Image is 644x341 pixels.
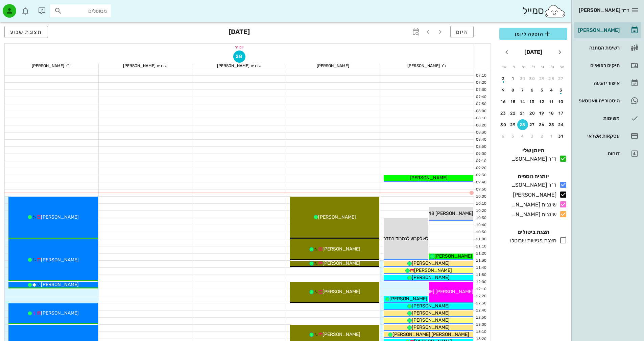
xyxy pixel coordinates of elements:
h4: הצגת ביטולים [499,228,567,236]
div: 12 [536,99,547,104]
div: 2 [536,134,547,139]
button: 3 [527,131,538,142]
div: 10:20 [474,208,488,214]
div: 09:40 [474,180,488,185]
button: תצוגת שבוע [4,26,48,38]
button: 11 [546,96,557,107]
span: [PERSON_NAME] [412,324,450,330]
div: היסטוריית וואטסאפ [577,98,620,103]
div: 08:30 [474,130,488,136]
div: 23 [498,111,509,116]
a: דוחות [574,145,641,162]
button: 26 [536,119,547,130]
div: 12:30 [474,301,488,306]
span: תצוגת שבוע [10,29,42,35]
button: 29 [508,119,519,130]
div: אישורי הגעה [577,80,620,86]
div: 11:10 [474,244,488,249]
div: 09:10 [474,158,488,164]
button: 29 [536,73,547,84]
div: יום ה׳ [5,44,474,51]
button: 4 [546,85,557,96]
div: 12:40 [474,308,488,314]
div: ד"ר [PERSON_NAME] [380,64,474,68]
button: 22 [508,108,519,119]
div: 17 [556,111,567,116]
div: 27 [527,122,538,127]
div: 1 [546,134,557,139]
div: 10:00 [474,194,488,200]
span: [PERSON_NAME] [323,289,360,295]
div: 20 [527,111,538,116]
div: [PERSON_NAME] [510,191,556,199]
button: חודש שעבר [554,46,566,58]
button: 5 [508,131,519,142]
div: 3 [527,134,538,139]
button: 10 [556,96,567,107]
span: [PERSON_NAME] [414,267,452,273]
div: 6 [527,88,538,93]
div: 13:00 [474,322,488,328]
div: 7 [517,88,528,93]
button: 28 [517,119,528,130]
div: 10:30 [474,215,488,221]
button: 27 [527,119,538,130]
button: 30 [527,73,538,84]
a: תיקים רפואיים [574,57,641,74]
div: 24 [556,122,567,127]
h4: יומנים נוספים [499,173,567,181]
div: 30 [527,76,538,81]
button: היום [450,26,474,38]
div: רשימת המתנה [577,45,620,51]
span: [PERSON_NAME] [323,260,360,266]
div: 6 [498,134,509,139]
button: 8 [508,85,519,96]
div: 28 [517,122,528,127]
span: [PERSON_NAME] [41,257,79,263]
span: [PERSON_NAME] [389,296,427,302]
div: 11:00 [474,237,488,242]
button: 6 [527,85,538,96]
div: 11:30 [474,258,488,264]
button: 31 [556,131,567,142]
div: 19 [536,111,547,116]
button: 12 [536,96,547,107]
button: 13 [527,96,538,107]
div: עסקאות אשראי [577,133,620,139]
span: [PERSON_NAME] [41,282,79,287]
span: [PERSON_NAME] [412,275,450,280]
div: 12:10 [474,286,488,292]
button: 5 [536,85,547,96]
div: 13:10 [474,329,488,335]
h4: היומן שלי [499,146,567,155]
div: 07:50 [474,101,488,107]
button: 19 [536,108,547,119]
div: 4 [517,134,528,139]
button: חודש הבא [501,46,513,58]
th: ג׳ [539,61,547,73]
div: 08:50 [474,144,488,150]
div: [PERSON_NAME] [577,27,620,33]
div: 31 [556,134,567,139]
div: 9 [498,88,509,93]
button: 31 [517,73,528,84]
span: היום [456,29,468,35]
div: 5 [508,134,519,139]
a: היסטוריית וואטסאפ [574,93,641,109]
span: [PERSON_NAME] [PERSON_NAME] [397,289,473,295]
a: [PERSON_NAME] [574,22,641,38]
th: ד׳ [529,61,538,73]
h3: [DATE] [229,26,250,39]
div: 29 [536,76,547,81]
span: [PERSON_NAME] [41,214,79,220]
th: א׳ [558,61,567,73]
div: 12:50 [474,315,488,321]
div: 22 [508,111,519,116]
img: SmileCloud logo [544,4,566,18]
button: הוספה ליומן [499,28,567,40]
div: ד"ר [PERSON_NAME] [5,64,98,68]
div: 5 [536,88,547,93]
div: 26 [536,122,547,127]
span: [PERSON_NAME] [412,317,450,323]
div: [PERSON_NAME] [286,64,380,68]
